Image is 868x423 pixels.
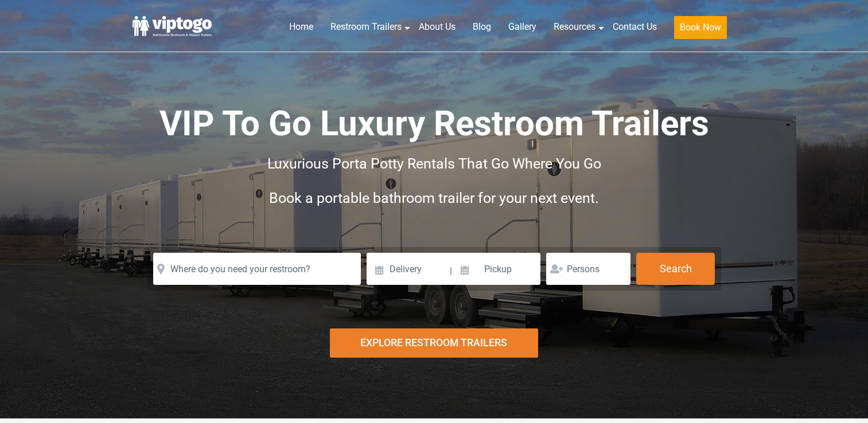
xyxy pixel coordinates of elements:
a: Restroom Trailers [322,14,410,40]
a: Home [281,14,322,40]
span: | [450,253,452,289]
a: Book Now [665,14,735,46]
a: Blog [464,14,500,40]
a: Gallery [500,14,545,40]
input: Where do you need your restroom? [153,253,361,285]
input: Delivery [367,253,449,285]
input: Pickup [454,253,541,285]
span: VIP To Go Luxury Restroom Trailers [159,103,709,144]
div: Explore Restroom Trailers [330,328,538,358]
span: Book a portable bathroom trailer for your next event. [269,190,599,206]
input: Persons [546,253,630,285]
button: Search [636,253,715,285]
a: Contact Us [604,14,665,40]
a: Resources [545,14,604,40]
span: Luxurious Porta Potty Rentals That Go Where You Go [267,155,601,172]
a: About Us [410,14,464,40]
button: Book Now [674,16,727,39]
